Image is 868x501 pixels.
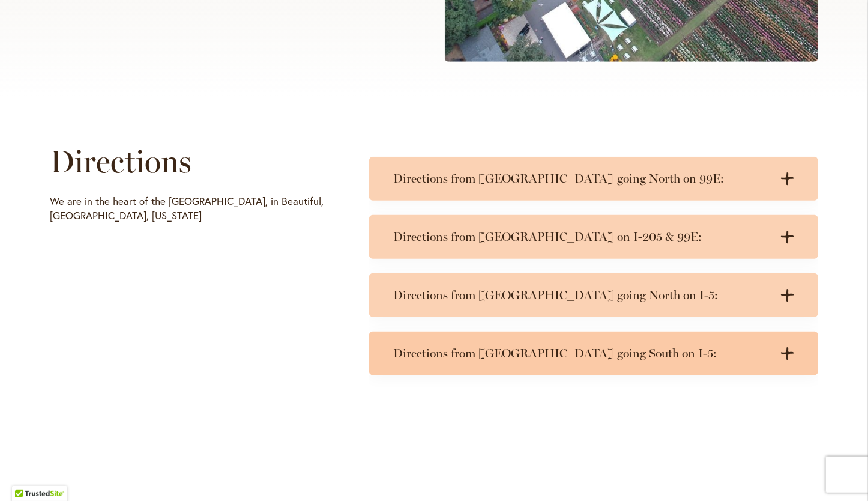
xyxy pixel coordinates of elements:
p: We are in the heart of the [GEOGRAPHIC_DATA], in Beautiful, [GEOGRAPHIC_DATA], [US_STATE] [50,194,334,223]
h3: Directions from [GEOGRAPHIC_DATA] going South on I-5: [393,346,770,361]
h1: Directions [50,144,334,180]
summary: Directions from [GEOGRAPHIC_DATA] on I-205 & 99E: [369,215,818,259]
summary: Directions from [GEOGRAPHIC_DATA] going South on I-5: [369,332,818,375]
h3: Directions from [GEOGRAPHIC_DATA] going North on 99E: [393,171,770,186]
iframe: Directions to Swan Island Dahlias [50,229,334,439]
summary: Directions from [GEOGRAPHIC_DATA] going North on 99E: [369,157,818,201]
h3: Directions from [GEOGRAPHIC_DATA] going North on I-5: [393,288,770,303]
summary: Directions from [GEOGRAPHIC_DATA] going North on I-5: [369,273,818,317]
h3: Directions from [GEOGRAPHIC_DATA] on I-205 & 99E: [393,229,770,244]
